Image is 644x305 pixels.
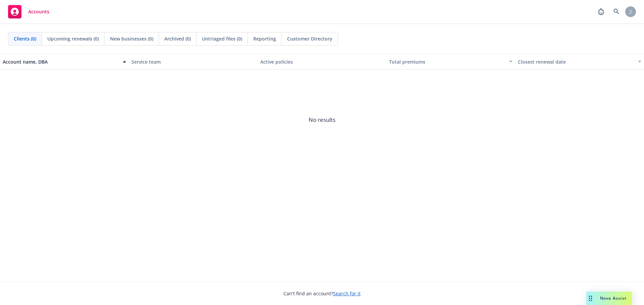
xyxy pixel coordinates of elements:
div: Active policies [260,58,384,65]
span: Customer Directory [287,35,332,42]
div: Account name, DBA [3,58,119,65]
div: Total premiums [389,58,505,65]
span: Clients (0) [14,35,36,42]
a: Search for it [333,290,361,297]
span: New businesses (0) [110,35,153,42]
div: Service team [131,58,255,65]
button: Nova Assist [586,292,632,305]
div: Closest renewal date [518,58,634,65]
a: Search [610,5,623,18]
span: Upcoming renewals (0) [47,35,99,42]
a: Report a Bug [594,5,608,18]
span: Untriaged files (0) [202,35,242,42]
span: Nova Assist [600,295,627,301]
button: Total premiums [386,54,515,70]
span: Can't find an account? [283,290,361,297]
a: Accounts [5,2,52,21]
button: Service team [129,54,258,70]
span: Accounts [28,9,49,14]
button: Closest renewal date [515,54,644,70]
span: Archived (0) [164,35,191,42]
span: Reporting [253,35,276,42]
div: Drag to move [586,292,595,305]
button: Active policies [258,54,386,70]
